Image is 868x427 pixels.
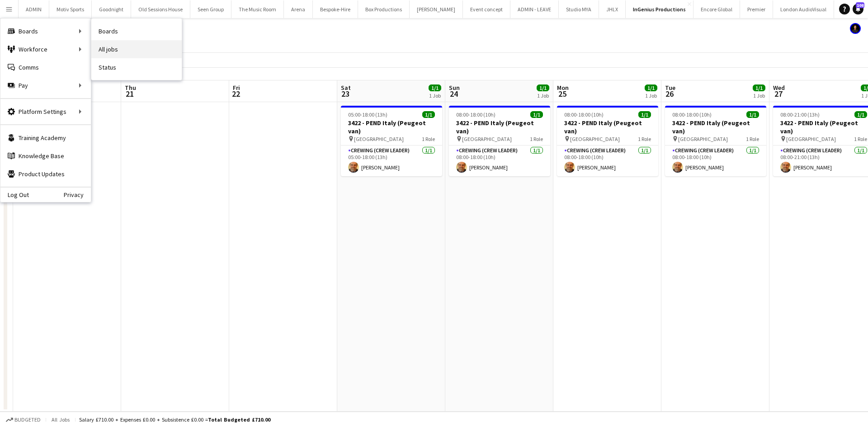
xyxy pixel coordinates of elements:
[570,136,620,142] span: [GEOGRAPHIC_DATA]
[208,416,270,423] span: Total Budgeted £710.00
[599,0,626,18] button: JHLX
[0,191,29,198] a: Log Out
[125,84,136,92] span: Thu
[448,89,460,99] span: 24
[0,58,91,76] a: Comms
[341,145,442,176] app-card-role: Crewing (Crew Leader)1/105:00-18:00 (13h)[PERSON_NAME]
[638,111,651,118] span: 1/1
[410,0,463,18] button: [PERSON_NAME]
[665,84,675,92] span: Tue
[645,84,657,91] span: 1/1
[233,84,240,92] span: Fri
[14,417,41,423] span: Budgeted
[91,22,182,40] a: Boards
[665,145,766,176] app-card-role: Crewing (Crew Leader)1/108:00-18:00 (10h)[PERSON_NAME]
[556,89,569,99] span: 25
[564,111,604,118] span: 08:00-18:00 (10h)
[665,106,766,176] app-job-card: 08:00-18:00 (10h)1/13422 - PEND Italy (Peugeot van) [GEOGRAPHIC_DATA]1 RoleCrewing (Crew Leader)1...
[5,415,42,425] button: Budgeted
[0,22,91,40] div: Boards
[537,84,549,91] span: 1/1
[449,106,550,176] app-job-card: 08:00-18:00 (10h)1/13422 - PEND Italy (Peugeot van) [GEOGRAPHIC_DATA]1 RoleCrewing (Crew Leader)1...
[854,111,867,118] span: 1/1
[449,145,550,176] app-card-role: Crewing (Crew Leader)1/108:00-18:00 (10h)[PERSON_NAME]
[92,0,131,18] button: Goodnight
[773,0,834,18] button: London AudioVisual
[557,119,658,135] h3: 3422 - PEND Italy (Peugeot van)
[429,84,441,91] span: 1/1
[231,89,240,99] span: 22
[559,0,599,18] button: Studio MYA
[0,103,91,121] div: Platform Settings
[772,89,785,99] span: 27
[313,0,358,18] button: Bespoke-Hire
[557,106,658,176] app-job-card: 08:00-18:00 (10h)1/13422 - PEND Italy (Peugeot van) [GEOGRAPHIC_DATA]1 RoleCrewing (Crew Leader)1...
[664,89,675,99] span: 26
[123,89,136,99] span: 21
[348,111,387,118] span: 05:00-18:00 (13h)
[853,4,863,14] a: 108
[672,111,712,118] span: 08:00-18:00 (10h)
[557,145,658,176] app-card-role: Crewing (Crew Leader)1/108:00-18:00 (10h)[PERSON_NAME]
[456,111,495,118] span: 08:00-18:00 (10h)
[49,0,92,18] button: Motiv Sports
[79,416,270,423] div: Salary £710.00 + Expenses £0.00 + Subsistence £0.00 =
[665,119,766,135] h3: 3422 - PEND Italy (Peugeot van)
[284,0,313,18] button: Arena
[190,0,231,18] button: Seen Group
[231,0,284,18] button: The Music Room
[341,84,351,92] span: Sat
[341,119,442,135] h3: 3422 - PEND Italy (Peugeot van)
[626,0,693,18] button: InGenius Productions
[850,23,861,34] app-user-avatar: Ash Grimmer
[91,58,182,76] a: Status
[131,0,190,18] button: Old Sessions House
[429,92,441,99] div: 1 Job
[0,165,91,183] a: Product Updates
[693,0,740,18] button: Encore Global
[463,0,510,18] button: Event concept
[0,129,91,147] a: Training Academy
[0,147,91,165] a: Knowledge Base
[422,136,435,142] span: 1 Role
[422,111,435,118] span: 1/1
[557,84,569,92] span: Mon
[786,136,836,142] span: [GEOGRAPHIC_DATA]
[462,136,512,142] span: [GEOGRAPHIC_DATA]
[746,136,759,142] span: 1 Role
[0,76,91,94] div: Pay
[753,84,765,91] span: 1/1
[773,84,785,92] span: Wed
[678,136,728,142] span: [GEOGRAPHIC_DATA]
[510,0,559,18] button: ADMIN - LEAVE
[340,89,351,99] span: 23
[341,106,442,176] app-job-card: 05:00-18:00 (13h)1/13422 - PEND Italy (Peugeot van) [GEOGRAPHIC_DATA]1 RoleCrewing (Crew Leader)1...
[854,136,867,142] span: 1 Role
[449,119,550,135] h3: 3422 - PEND Italy (Peugeot van)
[449,84,460,92] span: Sun
[537,92,549,99] div: 1 Job
[64,191,91,198] a: Privacy
[740,0,773,18] button: Premier
[746,111,759,118] span: 1/1
[50,416,71,423] span: All jobs
[0,40,91,58] div: Workforce
[780,111,820,118] span: 08:00-21:00 (13h)
[856,2,864,8] span: 108
[91,40,182,58] a: All jobs
[358,0,410,18] button: Box Productions
[638,136,651,142] span: 1 Role
[19,0,49,18] button: ADMIN
[530,111,543,118] span: 1/1
[753,92,765,99] div: 1 Job
[354,136,404,142] span: [GEOGRAPHIC_DATA]
[530,136,543,142] span: 1 Role
[645,92,657,99] div: 1 Job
